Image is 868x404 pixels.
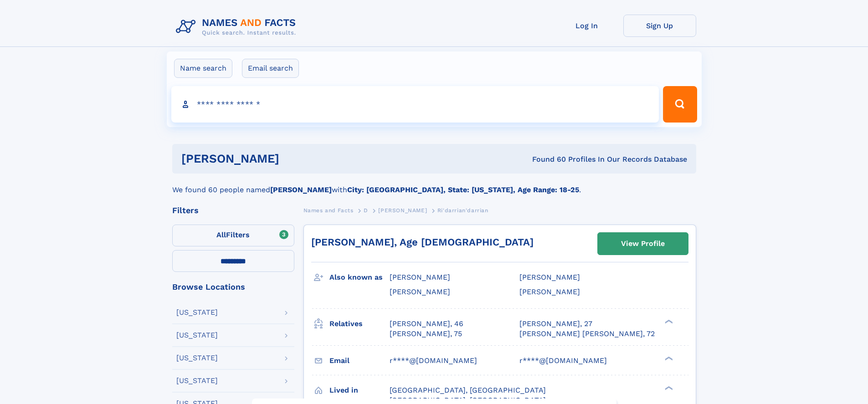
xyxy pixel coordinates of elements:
[176,354,218,362] div: [US_STATE]
[172,283,294,291] div: Browse Locations
[329,270,390,285] h3: Also known as
[378,205,427,216] a: [PERSON_NAME]
[663,355,673,361] div: ❯
[364,207,368,214] span: D
[390,329,462,339] a: [PERSON_NAME], 75
[623,15,696,37] a: Sign Up
[519,273,580,281] span: [PERSON_NAME]
[172,206,294,215] div: Filters
[663,86,697,123] button: Search Button
[519,319,592,329] a: [PERSON_NAME], 27
[303,205,354,216] a: Names and Facts
[550,15,623,37] a: Log In
[176,377,218,384] div: [US_STATE]
[176,309,218,316] div: [US_STATE]
[329,383,390,398] h3: Lived in
[364,205,368,216] a: D
[663,385,673,391] div: ❯
[519,329,655,339] a: [PERSON_NAME] [PERSON_NAME], 72
[174,59,232,78] label: Name search
[390,386,546,394] span: [GEOGRAPHIC_DATA], [GEOGRAPHIC_DATA]
[270,185,332,194] b: [PERSON_NAME]
[378,207,427,214] span: [PERSON_NAME]
[329,353,390,368] h3: Email
[181,153,406,164] h1: [PERSON_NAME]
[437,207,488,214] span: Ri'darrian'darrian
[347,185,579,194] b: City: [GEOGRAPHIC_DATA], State: [US_STATE], Age Range: 18-25
[172,174,696,195] div: We found 60 people named with .
[242,59,299,78] label: Email search
[621,233,665,254] div: View Profile
[519,287,580,296] span: [PERSON_NAME]
[329,316,390,332] h3: Relatives
[390,273,450,281] span: [PERSON_NAME]
[176,332,218,339] div: [US_STATE]
[390,287,450,296] span: [PERSON_NAME]
[598,233,688,255] a: View Profile
[390,319,463,329] a: [PERSON_NAME], 46
[216,230,226,239] span: All
[663,318,673,324] div: ❯
[172,15,303,39] img: Logo Names and Facts
[406,154,687,164] div: Found 60 Profiles In Our Records Database
[172,225,294,246] label: Filters
[171,86,659,123] input: search input
[311,236,534,248] a: [PERSON_NAME], Age [DEMOGRAPHIC_DATA]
